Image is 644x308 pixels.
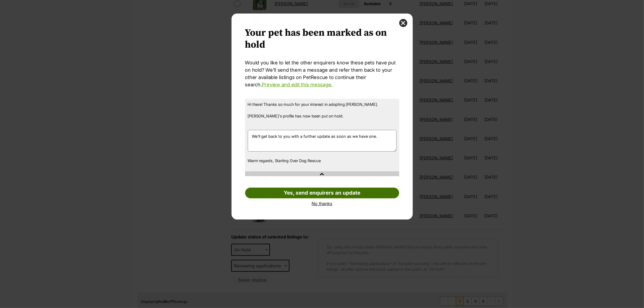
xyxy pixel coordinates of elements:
[248,158,397,164] p: Warm regards, Starting Over Dog Rescue
[248,130,397,152] textarea: We'll get back to you with a further update as soon as we have one.
[245,201,399,206] a: No thanks
[262,82,332,87] a: Preview and edit this message.
[245,59,399,88] p: Would you like to let the other enquirers know these pets have put on hold? We’ll send them a mes...
[245,188,399,198] a: Yes, send enquirers an update
[399,19,407,27] button: close
[248,101,397,125] p: Hi there! Thanks so much for your interest in adopting [PERSON_NAME]. [PERSON_NAME]'s profile has...
[245,27,399,51] h2: Your pet has been marked as on hold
